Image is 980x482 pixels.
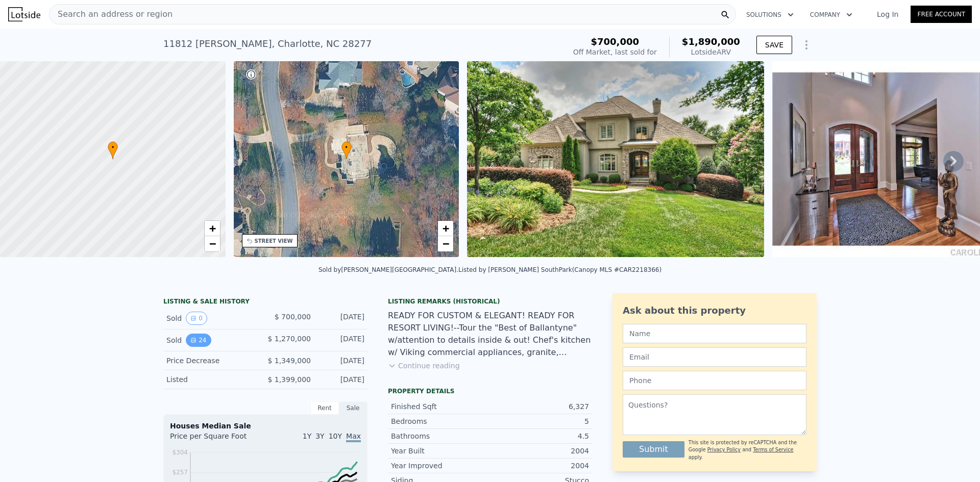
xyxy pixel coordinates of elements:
[689,439,806,461] div: This site is protected by reCAPTCHA and the Google and apply.
[796,35,817,55] button: Show Options
[255,237,293,245] div: STREET VIEW
[163,297,367,308] div: LISTING & SALE HISTORY
[318,266,458,273] div: Sold by [PERSON_NAME][GEOGRAPHIC_DATA] .
[303,432,311,440] span: 1Y
[319,356,364,366] div: [DATE]
[329,432,342,440] span: 10Y
[341,141,352,159] div: •
[341,143,352,152] span: •
[490,446,589,456] div: 2004
[209,222,215,235] span: +
[319,334,364,347] div: [DATE]
[443,222,449,235] span: +
[170,431,265,447] div: Price per Square Foot
[186,334,211,347] button: View historical data
[275,313,311,321] span: $ 700,000
[108,141,118,159] div: •
[170,421,361,431] div: Houses Median Sale
[623,441,684,458] button: Submit
[391,446,490,456] div: Year Built
[756,36,792,54] button: SAVE
[205,221,220,236] a: Zoom in
[490,416,589,426] div: 5
[388,297,592,306] div: Listing Remarks (Historical)
[443,237,449,250] span: −
[172,449,188,456] tspan: $304
[166,374,257,385] div: Listed
[391,416,490,426] div: Bedrooms
[467,61,764,257] img: Sale: 89469566 Parcel: 74963548
[707,447,741,452] a: Privacy Policy
[391,461,490,471] div: Year Improved
[623,371,806,390] input: Phone
[490,431,589,441] div: 4.5
[865,9,911,19] a: Log In
[319,374,364,385] div: [DATE]
[623,347,806,367] input: Email
[391,431,490,441] div: Bathrooms
[186,312,207,325] button: View historical data
[163,37,372,51] div: 11812 [PERSON_NAME] , Charlotte , NC 28277
[682,47,740,57] div: Lotside ARV
[205,236,220,251] a: Zoom out
[591,36,640,47] span: $700,000
[310,401,339,415] div: Rent
[108,143,118,152] span: •
[8,7,40,21] img: Lotside
[388,310,592,359] div: READY FOR CUSTOM & ELEGANT! READY FOR RESORT LIVING!--Tour the "Best of Ballantyne" w/attention t...
[209,237,215,250] span: −
[315,432,324,440] span: 3Y
[172,469,188,476] tspan: $257
[50,8,173,20] span: Search an address or region
[738,6,802,24] button: Solutions
[391,401,490,412] div: Finished Sqft
[573,47,657,57] div: Off Market, last sold for
[438,221,453,236] a: Zoom in
[911,6,972,23] a: Free Account
[623,324,806,343] input: Name
[267,357,311,365] span: $ 1,349,000
[346,432,361,442] span: Max
[438,236,453,251] a: Zoom out
[166,334,257,347] div: Sold
[388,387,592,395] div: Property details
[623,303,806,318] div: Ask about this property
[267,375,311,384] span: $ 1,399,000
[319,312,364,325] div: [DATE]
[166,312,257,325] div: Sold
[388,361,460,371] button: Continue reading
[339,401,367,415] div: Sale
[458,266,661,273] div: Listed by [PERSON_NAME] SouthPark (Canopy MLS #CAR2218366)
[490,461,589,471] div: 2004
[267,335,311,343] span: $ 1,270,000
[490,401,589,412] div: 6,327
[802,6,861,24] button: Company
[753,447,793,452] a: Terms of Service
[166,356,257,366] div: Price Decrease
[682,36,740,47] span: $1,890,000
